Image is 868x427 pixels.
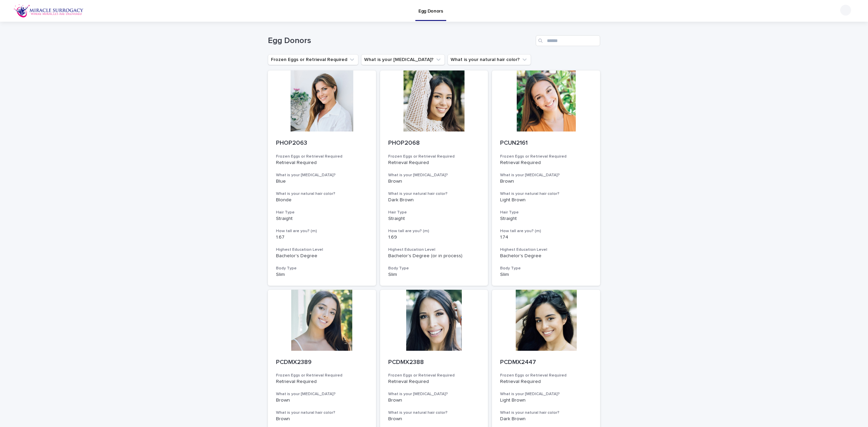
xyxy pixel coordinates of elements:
h3: What is your [MEDICAL_DATA]? [388,172,480,178]
p: Brown [388,179,480,184]
h3: Frozen Eggs or Retrieval Required [276,154,368,159]
p: Straight [388,216,480,222]
h3: What is your natural hair color? [500,191,592,197]
h3: Hair Type [276,210,368,215]
p: Retrieval Required [388,160,480,166]
p: Retrieval Required [276,379,368,385]
p: 1.74 [500,235,592,240]
p: PHOP2063 [276,140,368,147]
p: Dark Brown [500,416,592,422]
p: Bachelor's Degree (or in process) [388,253,480,259]
p: Brown [388,398,480,403]
h3: How tall are you? (m) [276,228,368,234]
h3: What is your natural hair color? [276,410,368,415]
p: Blonde [276,197,368,203]
p: Light Brown [500,398,592,403]
p: Straight [500,216,592,222]
p: Retrieval Required [388,379,480,385]
h3: Frozen Eggs or Retrieval Required [388,154,480,159]
a: PHOP2063Frozen Eggs or Retrieval RequiredRetrieval RequiredWhat is your [MEDICAL_DATA]?BlueWhat i... [268,70,376,286]
p: Brown [276,416,368,422]
h3: What is your natural hair color? [276,191,368,197]
h3: Body Type [276,266,368,271]
h3: How tall are you? (m) [500,228,592,234]
p: Retrieval Required [500,379,592,385]
p: Brown [388,416,480,422]
p: Blue [276,179,368,184]
h3: Body Type [500,266,592,271]
h3: What is your natural hair color? [388,410,480,415]
p: Dark Brown [388,197,480,203]
h3: Frozen Eggs or Retrieval Required [500,154,592,159]
p: Light Brown [500,197,592,203]
h3: Frozen Eggs or Retrieval Required [500,373,592,378]
p: Brown [276,398,368,403]
h3: Frozen Eggs or Retrieval Required [388,373,480,378]
h3: Frozen Eggs or Retrieval Required [276,373,368,378]
h1: Egg Donors [268,36,533,46]
a: PCUN2161Frozen Eggs or Retrieval RequiredRetrieval RequiredWhat is your [MEDICAL_DATA]?BrownWhat ... [492,70,600,286]
button: What is your eye color? [361,54,445,65]
p: Slim [276,272,368,278]
p: PCDMX2388 [388,359,480,366]
p: Retrieval Required [500,160,592,166]
p: Retrieval Required [276,160,368,166]
h3: What is your natural hair color? [388,191,480,197]
p: PCDMX2389 [276,359,368,366]
h3: Hair Type [500,210,592,215]
button: Frozen Eggs or Retrieval Required [268,54,358,65]
p: 1.69 [388,235,480,240]
h3: How tall are you? (m) [388,228,480,234]
p: Brown [500,179,592,184]
p: PCUN2161 [500,140,592,147]
p: Bachelor's Degree [276,253,368,259]
p: PCDMX2447 [500,359,592,366]
p: Straight [276,216,368,222]
h3: What is your natural hair color? [500,410,592,415]
h3: Highest Education Level [388,247,480,252]
p: Slim [388,272,480,278]
button: What is your natural hair color? [448,54,531,65]
p: Slim [500,272,592,278]
p: PHOP2068 [388,140,480,147]
h3: What is your [MEDICAL_DATA]? [500,391,592,397]
p: Bachelor's Degree [500,253,592,259]
h3: Highest Education Level [500,247,592,252]
h3: Body Type [388,266,480,271]
input: Search [536,35,600,46]
h3: What is your [MEDICAL_DATA]? [388,391,480,397]
h3: What is your [MEDICAL_DATA]? [276,172,368,178]
a: PHOP2068Frozen Eggs or Retrieval RequiredRetrieval RequiredWhat is your [MEDICAL_DATA]?BrownWhat ... [380,70,488,286]
h3: Highest Education Level [276,247,368,252]
h3: What is your [MEDICAL_DATA]? [500,172,592,178]
h3: What is your [MEDICAL_DATA]? [276,391,368,397]
img: OiFFDOGZQuirLhrlO1ag [14,4,84,18]
p: 1.67 [276,235,368,240]
h3: Hair Type [388,210,480,215]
